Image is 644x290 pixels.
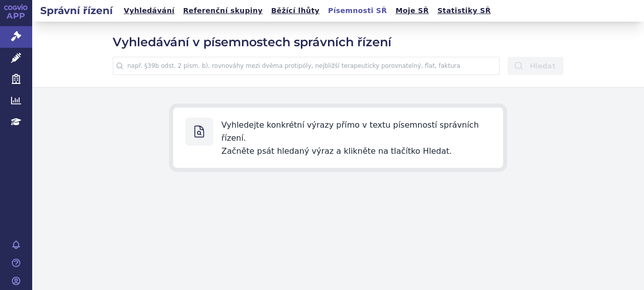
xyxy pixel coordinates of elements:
button: Hledat [508,57,563,75]
a: Písemnosti SŘ [325,4,390,18]
p: Vyhledejte konkrétní výrazy přímo v textu písemností správních řízení. Začněte psát hledaný výraz... [221,118,491,158]
h2: Vyhledávání v písemnostech správních řízení [113,34,563,51]
a: Referenční skupiny [180,4,266,18]
h2: Správní řízení [32,4,121,18]
a: Statistiky SŘ [434,4,494,18]
a: Moje SŘ [392,4,432,18]
a: Vyhledávání [121,4,178,18]
a: Běžící lhůty [268,4,323,18]
input: např. §39b odst. 2 písm. b), rovnováhy mezi dvěma protipóly, nejbližší terapeuticky porovnatelný,... [113,57,500,75]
